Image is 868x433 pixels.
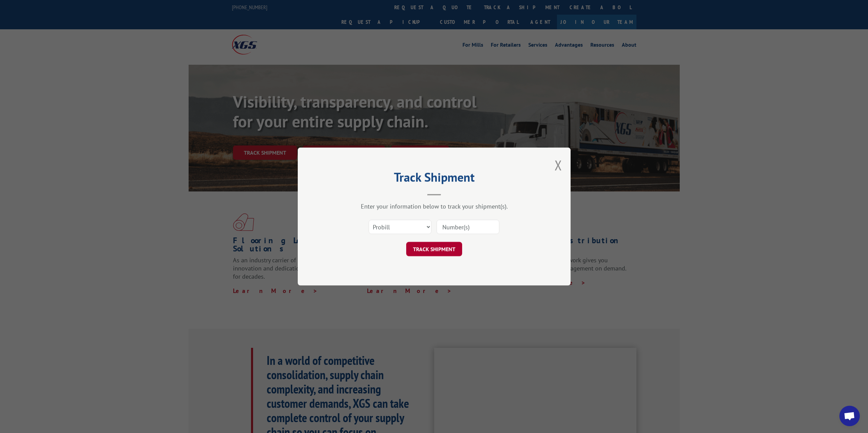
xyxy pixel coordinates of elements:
div: Enter your information below to track your shipment(s). [332,202,536,210]
button: Close modal [555,156,562,174]
h2: Track Shipment [332,172,536,185]
button: TRACK SHIPMENT [406,242,462,256]
input: Number(s) [437,220,499,234]
div: Open chat [839,406,860,426]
